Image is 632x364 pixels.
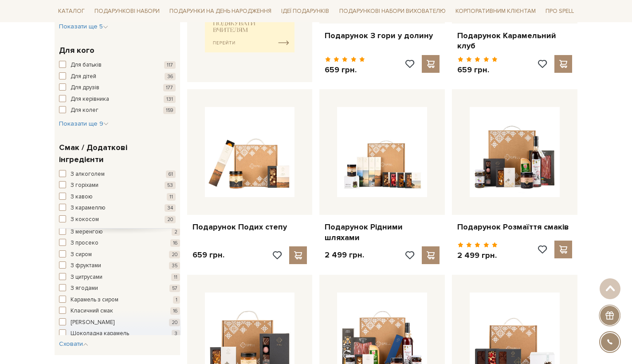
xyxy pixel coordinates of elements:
p: 2 499 грн. [457,250,498,261]
button: Показати ще 9 [59,119,109,128]
a: Каталог [55,4,88,18]
span: Для колег [71,106,98,115]
button: Шоколадна карамель 3 [59,329,180,338]
button: З карамеллю 34 [59,204,176,213]
span: 2 [172,228,180,236]
span: З кокосом [71,215,99,224]
span: 53 [165,182,176,189]
button: З ягодами 57 [59,284,180,293]
a: Подарунок Рідними шляхами [325,222,440,243]
button: Для колег 159 [59,106,176,115]
span: 159 [163,107,176,114]
span: Для керівника [71,95,109,104]
span: 20 [169,319,180,326]
span: 36 [165,73,176,80]
span: 117 [164,61,176,69]
button: Карамель з сиром 1 [59,296,180,305]
span: 61 [166,170,176,178]
button: Показати ще 5 [59,22,108,31]
span: [PERSON_NAME] [71,318,114,327]
p: 659 грн. [325,65,365,75]
span: 177 [163,84,176,91]
span: З кавою [71,193,93,202]
span: 1 [173,296,180,304]
span: З фруктами [71,261,101,270]
span: З цитрусами [71,273,102,282]
span: 131 [164,95,176,103]
span: З меренгою [71,228,103,237]
button: Для керівника 131 [59,95,176,104]
button: З фруктами 35 [59,261,180,270]
span: З сиром [71,250,92,259]
button: З просеко 16 [59,239,180,248]
a: Подарунок Розмаїття смаків [457,222,572,232]
span: 11 [171,273,180,281]
a: Ідеї подарунків [278,4,333,18]
span: 57 [169,285,180,292]
button: З цитрусами 11 [59,273,180,282]
span: 35 [169,262,180,269]
span: Карамель з сиром [71,296,118,305]
span: Показати ще 9 [59,120,109,127]
button: Для дітей 36 [59,72,176,81]
button: [PERSON_NAME] 20 [59,318,180,327]
span: З горіхами [71,181,98,190]
button: З сиром 20 [59,250,180,259]
span: 16 [170,239,180,247]
button: З алкоголем 61 [59,170,176,179]
span: З ягодами [71,284,98,293]
span: З карамеллю [71,204,106,213]
p: 659 грн. [457,65,498,75]
a: Подарунок Карамельний клуб [457,31,572,51]
span: Сховати [59,340,88,348]
a: Подарунок Подих степу [192,222,307,232]
a: Подарункові набори [91,4,163,18]
span: 20 [169,251,180,258]
span: З алкоголем [71,170,105,179]
span: Показати ще 5 [59,23,108,30]
span: Класичний смак [71,307,113,316]
a: Подарунки на День народження [166,4,275,18]
button: З кокосом 20 [59,215,176,224]
span: Для дітей [71,72,96,81]
span: 11 [167,193,176,201]
span: Шоколадна карамель [71,329,129,338]
span: Для кого [59,44,94,56]
a: Подарункові набори вихователю [336,4,449,19]
button: Для батьків 117 [59,61,176,70]
span: Для батьків [71,61,102,70]
button: З кавою 11 [59,193,176,202]
a: Про Spell [542,4,577,18]
p: 659 грн. [192,250,224,260]
button: Сховати [59,340,88,348]
a: Подарунок З гори у долину [325,31,440,41]
span: 20 [165,216,176,223]
button: Класичний смак 16 [59,307,180,316]
button: З горіхами 53 [59,181,176,190]
span: Для друзів [71,83,99,92]
span: 34 [165,204,176,212]
span: 16 [170,307,180,315]
button: Для друзів 177 [59,83,176,92]
button: З меренгою 2 [59,228,180,237]
span: 3 [172,330,180,337]
p: 2 499 грн. [325,250,364,260]
span: Смак / Додаткові інгредієнти [59,142,173,166]
a: Корпоративним клієнтам [452,4,539,19]
span: З просеко [71,239,98,248]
